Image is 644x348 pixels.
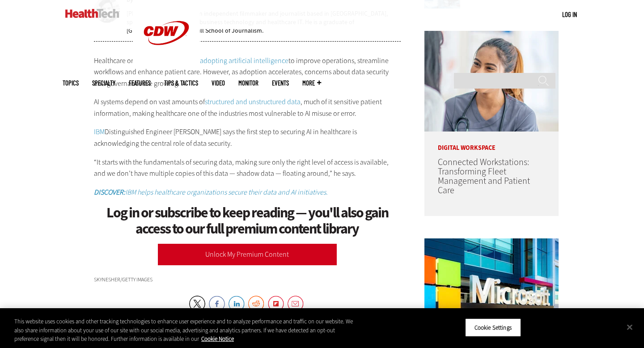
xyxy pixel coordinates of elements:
[620,317,640,337] button: Close
[94,187,125,197] strong: DISCOVER:
[465,318,521,337] button: Cookie Settings
[424,31,559,132] img: nurse smiling at patient
[212,80,225,86] a: Video
[63,80,79,86] span: Topics
[562,10,577,19] div: User menu
[94,157,401,179] p: “It starts with the fundamentals of securing data, making sure only the right level of access is ...
[238,80,258,86] a: MonITor
[94,187,328,197] a: DISCOVER:IBM helps healthcare organizations secure their data and AI initiatives.
[65,9,119,18] img: Home
[133,59,200,68] a: CDW
[164,80,198,86] a: Tips & Tactics
[94,272,401,282] div: skynesher/Getty Images
[129,80,151,86] a: Features
[201,335,234,343] a: More information about your privacy
[272,80,289,86] a: Events
[424,132,559,151] p: Digital Workspace
[14,317,354,344] div: This website uses cookies and other tracking technologies to enhance user experience and to analy...
[562,10,577,18] a: Log in
[94,96,401,119] p: AI systems depend on vast amounts of , much of it sensitive patient information, making healthcar...
[302,80,321,86] span: More
[92,80,115,86] span: Specialty
[94,187,328,197] em: IBM helps healthcare organizations secure their data and AI initiatives.
[94,205,401,236] h1: Log in or subscribe to keep reading — you'll also gain access to our full premium content library
[438,156,530,196] a: Connected Workstations: Transforming Fleet Management and Patient Care
[205,97,301,106] a: structured and unstructured data
[94,127,105,136] a: IBM
[158,244,337,265] a: Unlock My Premium Content
[94,126,401,149] p: Distinguished Engineer [PERSON_NAME] says the first step to securing AI in healthcare is acknowle...
[424,238,559,339] img: Microsoft building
